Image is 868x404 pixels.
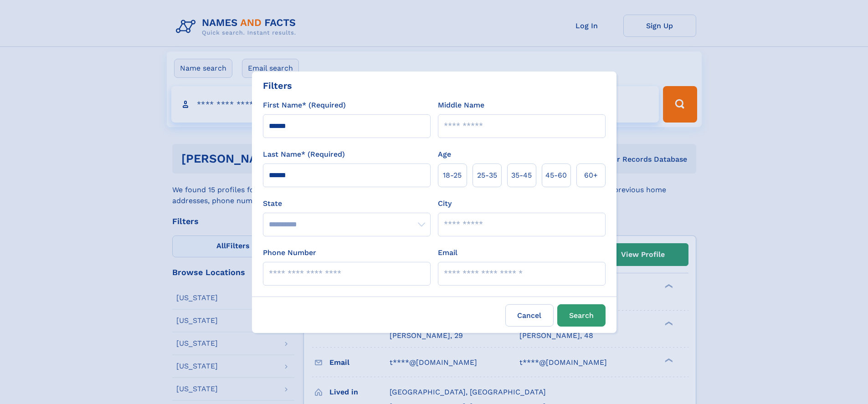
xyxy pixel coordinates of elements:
[263,247,316,258] label: Phone Number
[263,198,431,209] label: State
[584,170,598,181] span: 60+
[557,304,606,327] button: Search
[263,149,345,160] label: Last Name* (Required)
[511,170,532,181] span: 35‑45
[438,100,484,111] label: Middle Name
[505,304,554,327] label: Cancel
[545,170,567,181] span: 45‑60
[438,247,457,258] label: Email
[263,100,346,111] label: First Name* (Required)
[438,198,452,209] label: City
[477,170,497,181] span: 25‑35
[263,79,292,92] div: Filters
[443,170,462,181] span: 18‑25
[438,149,451,160] label: Age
